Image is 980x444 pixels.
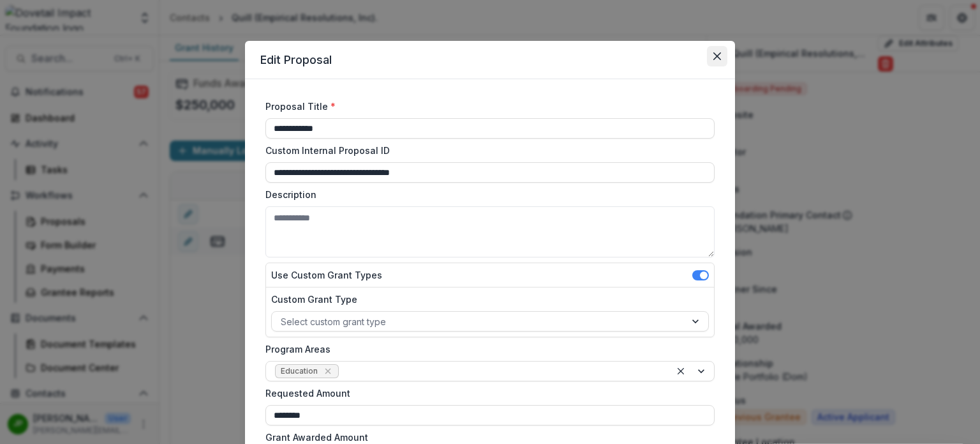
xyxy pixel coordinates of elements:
[265,342,707,356] label: Program Areas
[265,100,707,113] label: Proposal Title
[265,188,707,201] label: Description
[707,46,727,66] button: Close
[271,268,382,282] label: Use Custom Grant Types
[271,293,701,306] label: Custom Grant Type
[265,144,707,157] label: Custom Internal Proposal ID
[265,431,707,444] label: Grant Awarded Amount
[322,365,334,378] div: Remove Education
[673,364,688,379] div: Clear selected options
[281,367,318,376] span: Education
[265,387,707,400] label: Requested Amount
[245,41,735,79] header: Edit Proposal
